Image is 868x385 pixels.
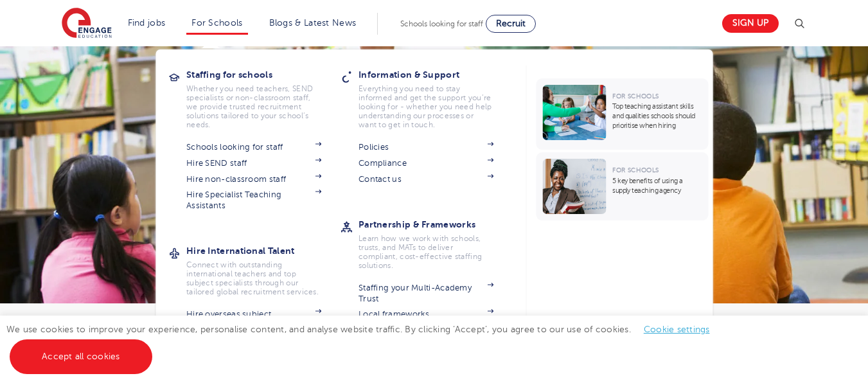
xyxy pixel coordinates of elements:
[644,325,710,334] a: Cookie settings
[186,242,341,260] h3: Hire International Talent
[186,66,341,84] h3: Staffing for schools
[186,260,321,296] p: Connect with outstanding international teachers and top subject specialists through our tailored ...
[359,283,493,304] a: Staffing your Multi-Academy Trust
[496,19,526,28] span: Recruit
[359,234,493,270] p: Learn how we work with schools, trusts, and MATs to deliver compliant, cost-effective staffing so...
[612,93,659,100] span: For Schools
[400,19,483,28] span: Schools looking for staff
[359,66,513,84] h3: Information & Support
[359,142,493,152] a: Policies
[612,166,659,174] span: For Schools
[269,18,357,28] a: Blogs & Latest News
[359,309,493,319] a: Local frameworks
[6,325,723,361] span: We use cookies to improve your experience, personalise content, and analyse website traffic. By c...
[359,215,513,233] h3: Partnership & Frameworks
[359,215,513,270] a: Partnership & FrameworksLearn how we work with schools, trusts, and MATs to deliver compliant, co...
[186,158,321,168] a: Hire SEND staff
[128,18,166,28] a: Find jobs
[186,309,321,330] a: Hire overseas subject specialists
[359,158,493,168] a: Compliance
[486,15,536,33] a: Recruit
[612,102,702,130] p: Top teaching assistant skills and qualities schools should prioritise when hiring
[722,14,779,33] a: Sign up
[10,339,152,374] a: Accept all cookies
[186,142,321,152] a: Schools looking for staff
[536,152,711,220] a: For Schools5 key benefits of using a supply teaching agency
[186,190,321,211] a: Hire Specialist Teaching Assistants
[186,242,341,296] a: Hire International TalentConnect with outstanding international teachers and top subject speciali...
[359,66,513,129] a: Information & SupportEverything you need to stay informed and get the support you’re looking for ...
[536,78,711,150] a: For SchoolsTop teaching assistant skills and qualities schools should prioritise when hiring
[359,84,493,129] p: Everything you need to stay informed and get the support you’re looking for - whether you need he...
[186,84,321,129] p: Whether you need teachers, SEND specialists or non-classroom staff, we provide trusted recruitmen...
[359,174,493,184] a: Contact us
[191,18,242,28] a: For Schools
[186,66,341,129] a: Staffing for schoolsWhether you need teachers, SEND specialists or non-classroom staff, we provid...
[62,8,112,40] img: Engage Education
[612,176,702,195] p: 5 key benefits of using a supply teaching agency
[186,174,321,184] a: Hire non-classroom staff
